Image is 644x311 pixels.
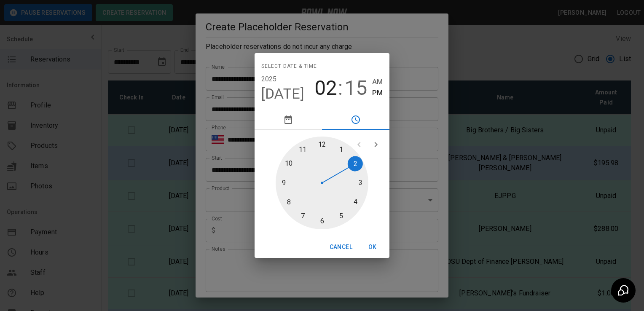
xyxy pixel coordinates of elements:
button: [DATE] [261,85,305,103]
button: 02 [314,76,337,100]
button: 2025 [261,73,277,85]
button: pick date [255,110,322,130]
button: Cancel [326,239,356,255]
button: OK [359,239,386,255]
button: open next view [368,136,384,153]
button: PM [372,87,383,99]
button: pick time [322,110,389,130]
button: 15 [344,76,367,100]
span: : [338,76,343,100]
span: Select date & time [261,60,317,73]
button: AM [372,76,383,88]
